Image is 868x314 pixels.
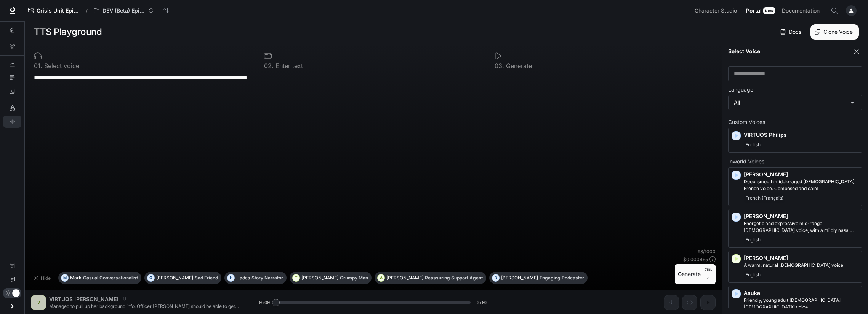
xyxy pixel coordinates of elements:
[744,193,785,203] span: French (Français)
[3,273,21,285] a: Feedback
[744,254,859,262] p: [PERSON_NAME]
[251,276,283,280] p: Story Narrator
[675,264,716,284] button: GenerateCTRL +⏎
[504,63,532,69] p: Generate
[3,24,21,36] a: Overview
[704,267,713,276] p: CTRL +
[744,220,859,234] p: Energetic and expressive mid-range male voice, with a mildly nasal quality
[3,298,21,314] button: Open drawer
[695,6,737,16] span: Character Studio
[156,276,193,280] p: [PERSON_NAME]
[744,270,762,279] span: English
[290,272,372,284] button: T[PERSON_NAME]Grumpy Man
[744,140,762,149] span: English
[729,95,862,110] div: All
[810,24,859,40] button: Clone Voice
[34,24,102,40] h1: TTS Playground
[704,267,713,281] p: ⏎
[375,272,486,284] button: A[PERSON_NAME]Reassuring Support Agent
[102,8,145,14] p: DEV (Beta) Episode 1 - Crisis Unit
[83,7,91,15] div: /
[728,87,753,92] p: Language
[827,3,842,18] button: Open Command Menu
[744,178,859,192] p: Deep, smooth middle-aged male French voice. Composed and calm
[83,276,138,280] p: Casual Conversationalist
[425,276,483,280] p: Reassuring Support Agent
[744,171,859,178] p: [PERSON_NAME]
[34,63,42,69] p: 0 1 .
[236,276,250,280] p: Hades
[728,119,862,125] p: Custom Voices
[3,71,21,84] a: Traces
[683,256,708,263] p: $ 0.000465
[779,3,825,18] a: Documentation
[698,248,716,255] p: 93 / 1000
[31,272,55,284] button: Hide
[744,262,859,269] p: A warm, natural female voice
[264,63,274,69] p: 0 2 .
[3,116,21,128] a: TTS Playground
[301,276,338,280] p: [PERSON_NAME]
[274,63,303,69] p: Enter text
[147,272,154,284] div: O
[378,272,384,284] div: A
[779,24,804,40] a: Docs
[489,272,588,284] button: D[PERSON_NAME]Engaging Podcaster
[159,3,174,18] button: Sync workspaces
[3,102,21,114] a: LLM Playground
[12,289,20,297] span: Dark mode toggle
[42,63,79,69] p: Select voice
[3,58,21,70] a: Dashboards
[37,8,79,14] span: Crisis Unit Episode 1
[70,276,82,280] p: Mark
[3,85,21,97] a: Logs
[195,276,218,280] p: Sad Friend
[744,289,859,297] p: Asuka
[227,272,234,284] div: H
[91,3,157,18] button: Open workspace menu
[61,272,68,284] div: M
[746,6,762,16] span: Portal
[3,41,21,53] a: Graph Registry
[744,131,859,139] p: VIRTUOS Philips
[144,272,221,284] button: O[PERSON_NAME]Sad Friend
[58,272,141,284] button: MMarkCasual Conversationalist
[728,159,862,164] p: Inworld Voices
[692,3,742,18] a: Character Studio
[293,272,299,284] div: T
[763,7,775,14] div: New
[340,276,368,280] p: Grumpy Man
[224,272,287,284] button: HHadesStory Narrator
[782,6,820,16] span: Documentation
[744,297,859,311] p: Friendly, young adult Japanese female voice
[744,213,859,220] p: [PERSON_NAME]
[3,260,21,272] a: Documentation
[492,272,499,284] div: D
[540,276,584,280] p: Engaging Podcaster
[25,3,83,18] a: Crisis Unit Episode 1
[501,276,538,280] p: [PERSON_NAME]
[744,235,762,244] span: English
[386,276,423,280] p: [PERSON_NAME]
[495,63,504,69] p: 0 3 .
[743,3,778,18] a: PortalNew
